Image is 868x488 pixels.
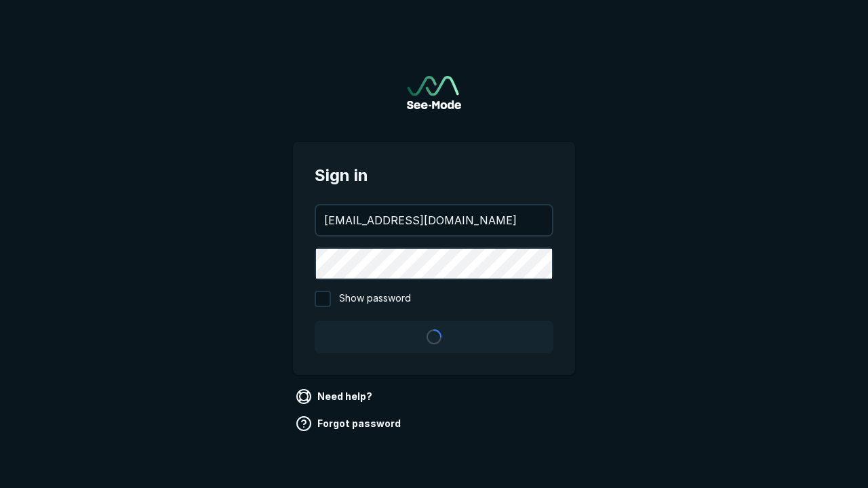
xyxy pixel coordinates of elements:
a: Need help? [293,386,378,407]
span: Sign in [315,163,553,188]
img: See-Mode Logo [407,76,461,109]
span: Show password [339,291,411,307]
a: Go to sign in [407,76,461,109]
a: Forgot password [293,413,406,434]
input: your@email.com [316,205,552,235]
